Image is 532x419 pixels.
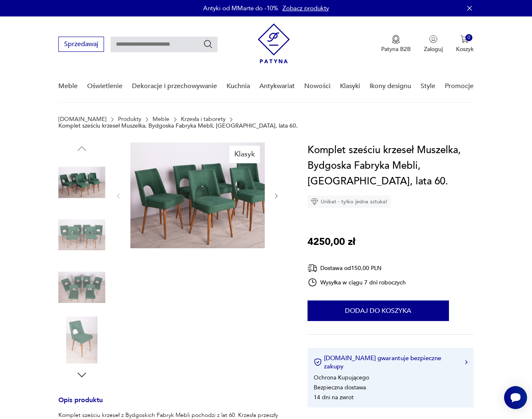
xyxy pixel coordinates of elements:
p: Komplet sześciu krzeseł Muszelka, Bydgoska Fabryka Mebli, [GEOGRAPHIC_DATA], lata 60. [58,123,298,129]
a: Sprzedawaj [58,42,104,48]
img: Ikona dostawy [308,263,317,273]
button: 0Koszyk [456,35,474,53]
img: Ikonka użytkownika [429,35,437,43]
img: Zdjęcie produktu Komplet sześciu krzeseł Muszelka, Bydgoska Fabryka Mebli, Polska, lata 60. [58,317,105,363]
button: Dodaj do koszyka [308,300,449,321]
a: Style [421,70,435,102]
li: 14 dni na zwrot [314,393,354,401]
li: Ochrona Kupującego [314,374,369,382]
button: Szukaj [203,39,213,49]
img: Ikona certyfikatu [314,358,322,366]
button: [DOMAIN_NAME] gwarantuje bezpieczne zakupy [314,354,467,370]
a: Dekoracje i przechowywanie [132,70,217,102]
a: Ikona medaluPatyna B2B [381,35,411,53]
img: Zdjęcie produktu Komplet sześciu krzeseł Muszelka, Bydgoska Fabryka Mebli, Polska, lata 60. [58,264,105,311]
a: Kuchnia [227,70,250,102]
p: 4250,00 zł [308,234,355,250]
a: Promocje [445,70,474,102]
a: Nowości [304,70,331,102]
img: Zdjęcie produktu Komplet sześciu krzeseł Muszelka, Bydgoska Fabryka Mebli, Polska, lata 60. [58,212,105,258]
a: Produkty [118,116,141,123]
button: Patyna B2B [381,35,411,53]
p: Patyna B2B [381,45,411,53]
img: Ikona koszyka [460,35,469,43]
img: Zdjęcie produktu Komplet sześciu krzeseł Muszelka, Bydgoska Fabryka Mebli, Polska, lata 60. [58,159,105,206]
img: Patyna - sklep z meblami i dekoracjami vintage [258,23,290,63]
img: Zdjęcie produktu Komplet sześciu krzeseł Muszelka, Bydgoska Fabryka Mebli, Polska, lata 60. [130,142,289,248]
h3: Opis produktu [58,398,288,411]
li: Bezpieczna dostawa [314,384,366,391]
div: Unikat - tylko jedna sztuka! [308,196,391,208]
p: Koszyk [456,45,474,53]
p: Zaloguj [424,45,443,53]
img: Ikona strzałki w prawo [465,360,467,364]
p: Antyki od MMarte do -10% [203,4,278,12]
div: 0 [465,34,472,41]
h1: Komplet sześciu krzeseł Muszelka, Bydgoska Fabryka Mebli, [GEOGRAPHIC_DATA], lata 60. [308,142,474,189]
a: Zobacz produkty [282,4,329,12]
img: Ikona medalu [392,35,400,44]
a: Antykwariat [259,70,295,102]
a: Klasyki [340,70,360,102]
div: Wysyłka w ciągu 7 dni roboczych [308,277,406,287]
a: Meble [153,116,169,123]
a: Ikony designu [370,70,411,102]
a: Krzesła i taborety [181,116,226,123]
button: Sprzedawaj [58,37,104,52]
iframe: Smartsupp widget button [504,386,527,409]
a: Oświetlenie [87,70,123,102]
a: [DOMAIN_NAME] [58,116,106,123]
a: Meble [58,70,78,102]
div: Dostawa od 150,00 PLN [308,263,406,273]
div: Klasyk [229,146,260,163]
button: Zaloguj [424,35,443,53]
img: Ikona diamentu [311,198,318,205]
